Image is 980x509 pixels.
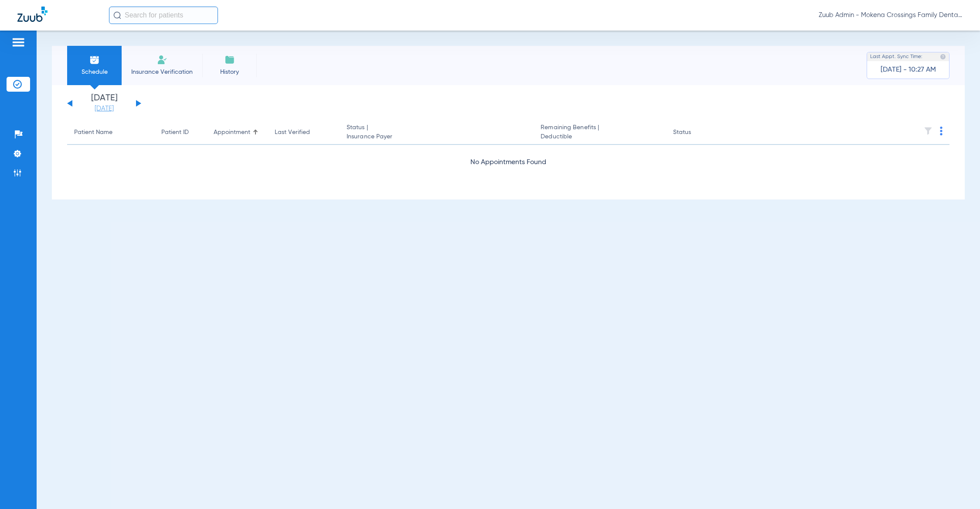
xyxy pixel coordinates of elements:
th: Status | [340,120,534,145]
img: Search Icon [113,11,121,19]
th: Status [666,120,725,145]
span: Schedule [74,68,115,76]
li: [DATE] [78,94,130,113]
img: Manual Insurance Verification [157,55,167,65]
div: Appointment [214,128,261,137]
span: Insurance Payer [347,132,527,141]
span: Deductible [541,132,659,141]
span: Last Appt. Sync Time: [870,52,922,61]
div: No Appointments Found [67,157,949,168]
div: Last Verified [275,128,333,137]
div: Patient ID [161,128,200,137]
img: hamburger-icon [11,37,25,48]
div: Patient Name [74,128,112,137]
div: Patient ID [161,128,189,137]
img: Schedule [89,55,100,65]
div: Last Verified [275,128,310,137]
img: filter.svg [924,127,932,135]
a: [DATE] [78,104,130,113]
span: [DATE] - 10:27 AM [881,65,936,74]
img: group-dot-blue.svg [940,127,943,135]
div: Appointment [214,128,250,137]
input: Search for patients [109,7,218,24]
div: Patient Name [74,128,147,137]
img: last sync help info [940,54,946,60]
span: History [209,68,250,76]
span: Zuub Admin - Mokena Crossings Family Dental [819,11,963,20]
img: History [225,55,235,65]
th: Remaining Benefits | [534,120,666,145]
img: Zuub Logo [17,7,48,22]
span: Insurance Verification [128,68,196,76]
